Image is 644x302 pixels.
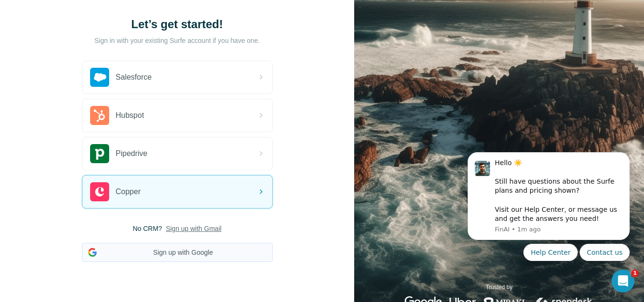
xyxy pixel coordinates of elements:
span: No CRM? [133,224,162,233]
span: 1 [631,270,639,277]
button: Sign up with Google [82,243,273,262]
button: Sign up with Gmail [166,224,222,233]
img: copper's logo [90,182,109,201]
span: Salesforce [116,72,152,83]
iframe: Intercom notifications message [453,121,644,276]
iframe: Intercom live chat [612,270,634,292]
p: Trusted by [486,283,512,292]
span: Pipedrive [116,148,148,159]
h1: Let’s get started! [82,17,273,32]
span: Hubspot [116,110,144,121]
p: Sign in with your existing Surfe account if you have one. [94,36,260,45]
img: salesforce's logo [90,68,109,87]
img: hubspot's logo [90,106,109,125]
span: Copper [116,186,141,198]
img: pipedrive's logo [90,144,109,163]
